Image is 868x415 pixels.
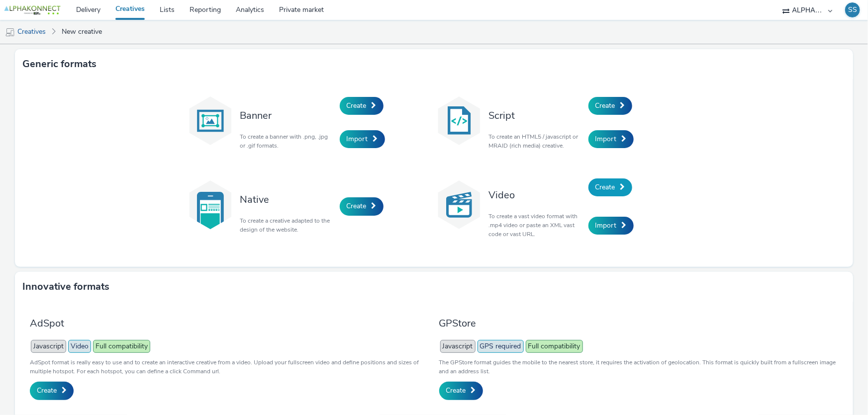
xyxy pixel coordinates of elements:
[489,212,583,239] p: To create a vast video format with .mp4 video or paste an XML vast code or vast URL.
[2,4,62,16] img: undefined Logo
[347,101,367,110] span: Create
[186,180,235,230] img: native.svg
[439,382,483,400] a: Create
[37,386,57,395] span: Create
[340,197,384,215] a: Create
[30,317,429,330] h3: AdSpot
[22,279,109,294] h3: Innovative formats
[240,193,335,206] h3: Native
[489,188,583,202] h3: Video
[478,340,524,353] span: GPS required
[489,109,583,122] h3: Script
[5,27,15,37] img: mobile
[440,340,476,353] span: Javascript
[22,57,96,72] h3: Generic formats
[68,340,91,353] span: Video
[30,382,74,400] a: Create
[347,134,368,144] span: Import
[93,340,150,353] span: Full compatibility
[240,216,335,234] p: To create a creative adapted to the design of the website.
[595,134,617,144] span: Import
[588,130,634,148] a: Import
[57,20,107,44] a: New creative
[30,358,429,376] p: AdSpot format is really easy to use and to create an interactive creative from a video. Upload yo...
[434,96,484,146] img: code.svg
[446,386,466,395] span: Create
[240,109,335,122] h3: Banner
[588,178,632,196] a: Create
[526,340,583,353] span: Full compatibility
[489,132,583,150] p: To create an HTML5 / javascript or MRAID (rich media) creative.
[595,221,617,230] span: Import
[848,2,857,17] div: SS
[595,101,615,110] span: Create
[340,97,384,115] a: Create
[434,180,484,230] img: video.svg
[439,358,839,376] p: The GPStore format guides the mobile to the nearest store, it requires the activation of geolocat...
[595,182,615,192] span: Create
[588,97,632,115] a: Create
[31,340,66,353] span: Javascript
[340,130,385,148] a: Import
[588,217,634,235] a: Import
[240,132,335,150] p: To create a banner with .png, .jpg or .gif formats.
[439,317,839,330] h3: GPStore
[186,96,235,146] img: banner.svg
[347,201,367,211] span: Create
